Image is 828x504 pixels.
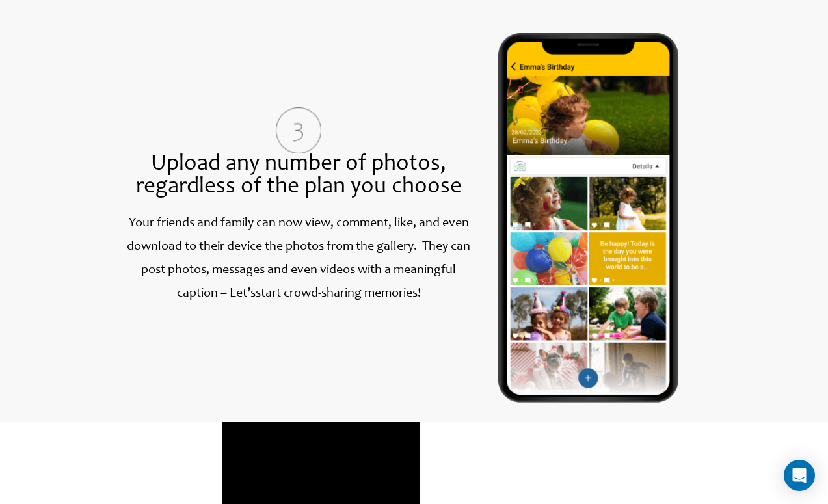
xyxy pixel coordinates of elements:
[136,153,462,199] span: Upload any number of photos, regardless of the plan you choose
[127,217,470,300] label: Your friends and family can now view, comment, like, and even download to their device the photos...
[256,287,421,300] label: start crowd-sharing memories!
[784,460,815,491] div: Open Intercom Messenger
[498,33,678,403] img: hiw_step_two-img
[276,107,322,153] img: hiw_step_three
